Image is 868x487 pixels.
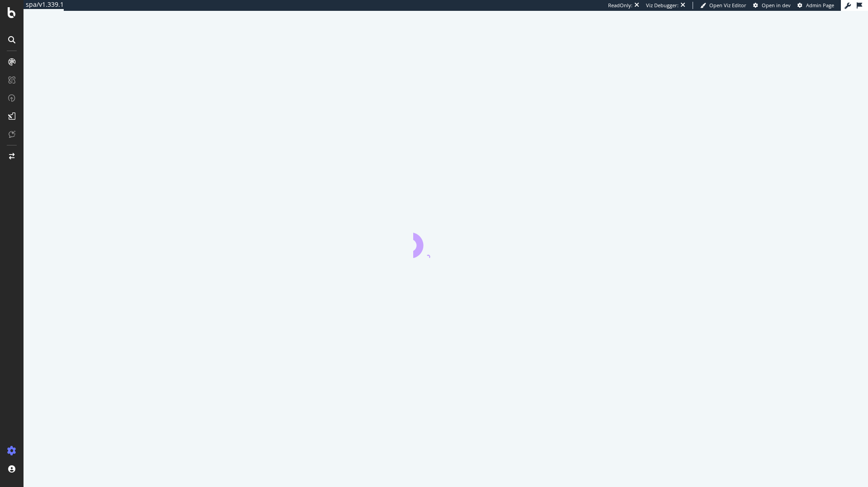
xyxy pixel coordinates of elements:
[806,2,834,9] span: Admin Page
[646,2,679,9] div: Viz Debugger:
[753,2,791,9] a: Open in dev
[762,2,791,9] span: Open in dev
[709,2,746,9] span: Open Viz Editor
[413,225,478,258] div: animation
[608,2,632,9] div: ReadOnly:
[797,2,834,9] a: Admin Page
[700,2,746,9] a: Open Viz Editor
